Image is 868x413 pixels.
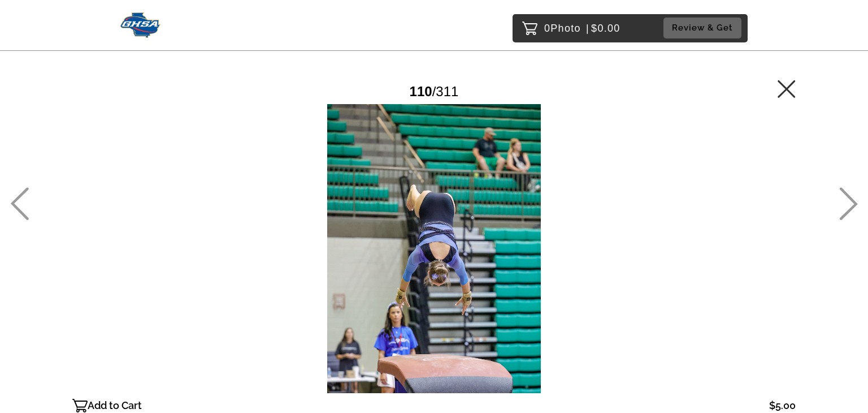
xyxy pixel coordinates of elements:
[436,84,458,99] span: 311
[663,18,745,38] a: Review & Get
[663,18,741,38] button: Review & Get
[120,12,160,38] img: Snapphound Logo
[586,23,589,34] span: |
[410,84,432,99] span: 110
[550,19,581,37] span: Photo
[544,19,620,37] p: 0 $0.00
[410,79,459,104] div: /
